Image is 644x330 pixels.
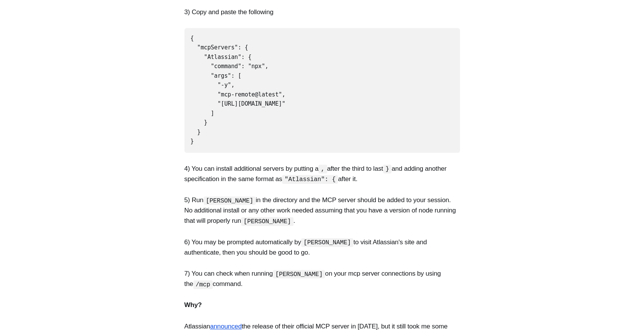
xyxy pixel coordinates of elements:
[81,40,194,54] h1: Start the conversation
[12,57,263,66] p: Become a member of to start commenting.
[191,35,285,145] code: { "mcpServers": { "Atlassian": { "command": "npx", "args": [ "-y", "mcp-remote@latest", "[URL][DO...
[241,217,293,226] code: [PERSON_NAME]
[184,237,460,258] p: 6) You may be prompted automatically by to visit Atlassian's site and authenticate, then you shou...
[109,57,168,65] span: Clearer Thinking
[273,270,325,279] code: [PERSON_NAME]
[210,323,242,330] a: announced
[282,175,338,184] code: "Atlassian": {
[156,98,177,106] button: Sign in
[184,163,460,184] p: 4) You can install additional servers by putting a after the third to last and adding another spe...
[112,77,163,93] button: Sign up now
[184,301,202,309] strong: Why?
[318,165,327,173] code: ,
[204,196,256,205] code: [PERSON_NAME]
[383,165,391,173] code: }
[236,3,276,13] div: 0 comments
[301,238,354,247] code: [PERSON_NAME]
[184,268,460,289] p: 7) You can check when running on your mcp server connections by using the command.
[184,195,460,226] p: 5) Run in the directory and the MCP server should be added to your session. No additional install...
[184,7,460,17] p: 3) Copy and paste the following
[193,280,213,289] code: /mcp
[98,98,155,107] span: Already a member?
